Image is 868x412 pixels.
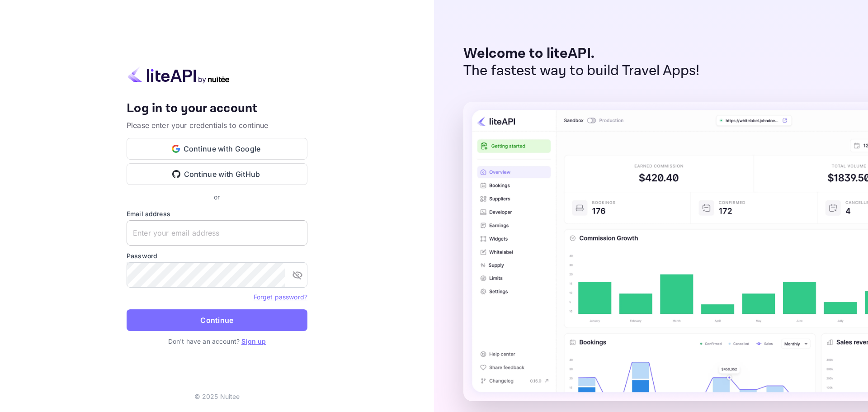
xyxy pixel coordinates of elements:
a: Forget password? [254,293,307,301]
p: Please enter your credentials to continue [127,120,307,131]
label: Password [127,251,307,260]
button: Continue with GitHub [127,163,307,185]
a: Sign up [241,337,266,345]
input: Enter your email address [127,220,307,246]
label: Email address [127,209,307,218]
a: Forget password? [254,292,307,301]
p: Welcome to liteAPI. [463,45,700,62]
p: Don't have an account? [127,336,307,346]
button: toggle password visibility [288,266,307,284]
p: or [214,192,220,202]
button: Continue with Google [127,138,307,160]
p: The fastest way to build Travel Apps! [463,62,700,80]
h4: Log in to your account [127,101,307,117]
button: Continue [127,309,307,331]
img: liteapi [127,66,231,84]
p: © 2025 Nuitee [194,392,240,401]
